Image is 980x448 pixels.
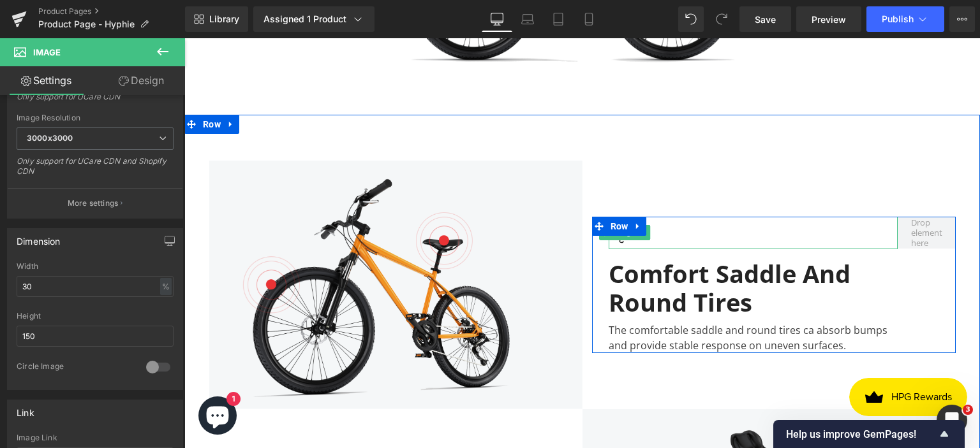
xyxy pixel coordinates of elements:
div: Dimension [17,229,61,247]
a: Desktop [482,6,512,32]
div: Image Resolution [17,113,174,122]
span: Image [33,47,61,57]
div: The comfortable saddle and round tires ca absorb bumps and provide stable response on uneven surf... [424,279,713,315]
a: Design [95,66,188,95]
div: Link [17,400,34,418]
input: auto [17,326,174,347]
a: Expand / Collapse [452,187,466,202]
div: Image Link [17,433,174,442]
span: Save [755,13,776,26]
a: Expand / Collapse [445,178,462,198]
button: Publish [866,6,944,32]
div: Width [17,262,174,271]
span: Library [209,13,239,25]
div: Only support for UCare CDN and Shopify CDN [17,156,174,185]
a: New Library [185,6,248,32]
div: Only support for UCare CDN [17,92,174,110]
iframe: Button to open loyalty program pop-up [665,340,783,378]
span: 3 [963,405,973,415]
span: Preview [812,13,846,26]
b: 3000x3000 [27,133,73,143]
div: Assigned 1 Product [264,13,364,25]
button: More settings [8,188,182,218]
a: Product Pages [38,6,185,17]
input: auto [17,276,174,297]
a: Tablet [543,6,574,32]
span: Product Page - Hyphie [38,19,135,29]
div: Height [17,312,174,321]
button: More [949,6,975,32]
a: Expand / Collapse [38,76,55,96]
inbox-online-store-chat: Shopify online store chat [10,358,56,400]
a: Mobile [574,6,604,32]
button: Show survey - Help us improve GemPages! [786,426,952,442]
a: Laptop [512,6,543,32]
p: More settings [68,198,119,209]
span: Help us improve GemPages! [786,428,937,440]
span: Row [15,76,40,96]
span: Row [423,178,447,198]
span: Publish [882,14,914,24]
div: % [160,278,172,295]
a: Preview [796,6,861,32]
div: Circle Image [17,361,133,375]
button: Undo [678,6,704,32]
iframe: Intercom live chat [937,405,967,435]
div: Comfort Saddle And Round Tires [424,211,713,279]
button: Redo [709,6,734,32]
